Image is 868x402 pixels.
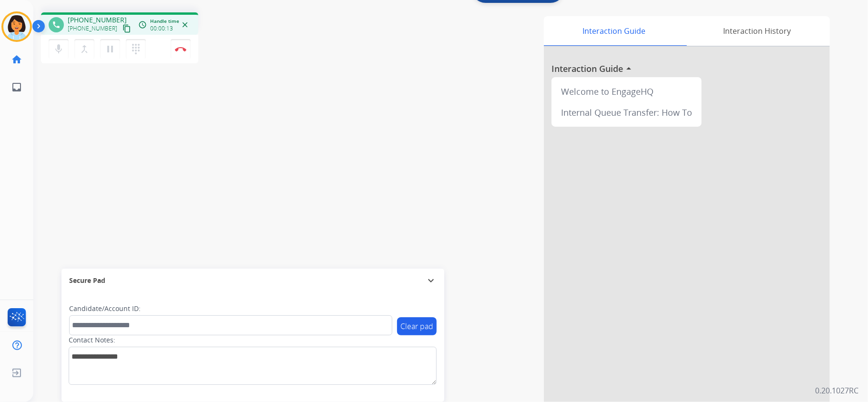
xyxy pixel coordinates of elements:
mat-icon: expand_more [425,275,437,286]
label: Candidate/Account ID: [69,304,141,313]
mat-icon: phone [52,20,61,29]
div: Interaction Guide [544,16,684,46]
mat-icon: content_copy [123,24,131,33]
button: Clear pad [397,317,437,335]
span: 00:00:13 [150,25,173,32]
span: Handle time [150,18,179,25]
mat-icon: access_time [138,20,147,29]
div: Internal Queue Transfer: How To [555,102,698,123]
mat-icon: mic [53,43,64,55]
div: Welcome to EngageHQ [555,81,698,102]
mat-icon: inbox [11,81,22,93]
img: avatar [3,13,30,40]
div: Interaction History [684,16,830,46]
mat-icon: merge_type [79,43,90,55]
mat-icon: dialpad [130,43,142,55]
label: Contact Notes: [69,335,115,345]
p: 0.20.1027RC [815,385,858,396]
span: Secure Pad [69,276,105,285]
span: [PHONE_NUMBER] [68,25,117,32]
span: [PHONE_NUMBER] [68,15,127,25]
mat-icon: pause [104,43,116,55]
img: control [175,47,186,51]
mat-icon: close [181,20,189,29]
mat-icon: home [11,54,22,65]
